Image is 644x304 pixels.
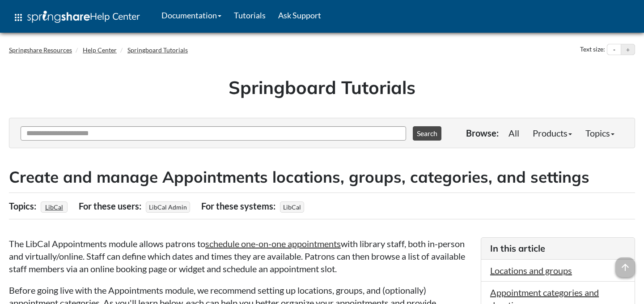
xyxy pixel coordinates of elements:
img: Springshare [27,11,90,23]
p: Browse: [466,127,499,139]
button: Decrease text size [607,44,621,55]
div: Topics: [9,197,38,214]
a: Locations and groups [490,265,572,276]
a: Tutorials [228,4,272,26]
a: Ask Support [272,4,327,26]
a: All [502,124,526,142]
a: Help Center [83,46,117,54]
h2: Create and manage Appointments locations, groups, categories, and settings [9,166,635,188]
span: LibCal [280,201,304,213]
span: Help Center [90,10,140,22]
span: LibCal Admin [146,201,190,213]
button: Search [413,126,441,141]
a: schedule one-on-one appointments [205,238,341,249]
a: LibCal [44,201,64,214]
span: arrow_upward [615,257,635,277]
div: For these systems: [201,197,278,214]
a: Springshare Resources [9,46,72,54]
button: Increase text size [621,44,635,55]
h1: Springboard Tutorials [16,75,628,100]
h3: In this article [490,242,626,255]
span: apps [13,12,24,23]
a: apps Help Center [7,4,146,31]
div: Text size: [578,44,607,56]
div: For these users: [79,197,144,214]
a: Products [526,124,579,142]
a: Documentation [155,4,228,26]
p: The LibCal Appointments module allows patrons to with library staff, both in-person and virtually... [9,237,472,275]
a: Springboard Tutorials [127,46,188,54]
a: Topics [579,124,621,142]
a: arrow_upward [615,258,635,269]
